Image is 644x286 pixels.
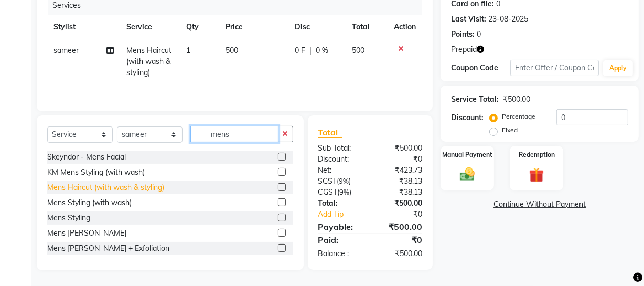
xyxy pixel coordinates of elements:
div: KM Mens Styling (with wash) [47,167,145,178]
span: 500 [226,46,238,55]
div: Service Total: [451,94,499,105]
div: Mens [PERSON_NAME] + Exfoliation [47,243,169,254]
a: Continue Without Payment [443,199,637,210]
div: ₹500.00 [370,248,430,259]
a: Add Tip [310,209,380,220]
div: Net: [310,165,370,176]
img: _gift.svg [524,166,549,184]
div: ₹500.00 [370,198,430,209]
span: 500 [352,46,364,55]
span: 0 F [295,45,305,56]
div: Total: [310,198,370,209]
div: ₹423.73 [370,165,430,176]
th: Price [219,15,288,39]
span: Prepaid [451,44,477,55]
div: Discount: [310,154,370,165]
input: Search or Scan [190,126,278,142]
th: Qty [180,15,219,39]
span: SGST [318,176,337,186]
th: Disc [288,15,346,39]
label: Manual Payment [442,150,492,160]
span: sameer [53,46,79,55]
div: ₹38.13 [370,187,430,198]
div: Balance : [310,248,370,259]
div: ( ) [310,176,370,187]
label: Percentage [502,112,535,121]
div: ₹500.00 [503,94,530,105]
div: 0 [477,29,481,40]
span: CGST [318,187,338,197]
div: 23-08-2025 [488,14,528,25]
span: 9% [339,177,349,185]
div: ₹500.00 [370,143,430,154]
div: ₹0 [370,154,430,165]
div: ₹500.00 [370,220,430,233]
span: Total [318,127,342,138]
th: Service [120,15,179,39]
div: Paid: [310,234,370,246]
span: Mens Haircut (with wash & styling) [126,46,171,77]
div: Sub Total: [310,143,370,154]
img: _cash.svg [455,166,479,183]
th: Total [346,15,388,39]
span: 0 % [316,45,328,56]
div: Mens Styling (with wash) [47,197,132,208]
span: 9% [340,188,350,196]
th: Stylist [47,15,120,39]
input: Enter Offer / Coupon Code [510,60,599,76]
div: Points: [451,29,475,40]
div: Coupon Code [451,62,510,73]
div: ₹0 [370,234,430,246]
div: Payable: [310,220,370,233]
div: Mens Styling [47,213,90,224]
div: ₹0 [380,209,430,220]
div: ₹38.13 [370,176,430,187]
label: Fixed [502,125,518,135]
div: Last Visit: [451,14,486,25]
div: ( ) [310,187,370,198]
span: | [309,45,312,56]
span: 1 [186,46,190,55]
div: Discount: [451,112,484,123]
div: Mens Haircut (with wash & styling) [47,182,164,193]
button: Apply [603,60,633,76]
div: Skeyndor - Mens Facial [47,152,126,163]
th: Action [388,15,422,39]
label: Redemption [519,150,555,160]
div: Mens [PERSON_NAME] [47,228,126,239]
